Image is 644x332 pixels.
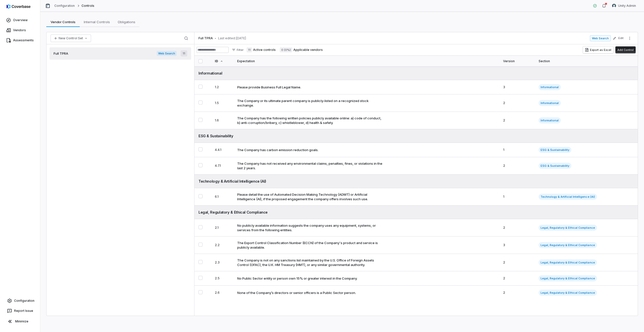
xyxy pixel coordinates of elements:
[237,276,357,281] div: No Public Sector entity or person own 15% or greater interest in the Company.
[237,48,244,52] span: Filter
[539,84,561,90] span: Informational
[626,35,634,42] button: More actions
[212,254,234,271] td: 2.3
[198,290,203,294] button: Select 2.6 control
[198,133,634,139] div: ESG & Sustainability
[54,4,75,8] a: Configuration
[500,237,536,254] td: 3
[500,112,536,129] td: 2
[1,16,39,25] a: Overview
[198,179,634,184] div: Technology & Artificial Intelligence (AI)
[198,163,203,167] button: Select 4.7.1 control
[51,35,91,42] button: New Control Set
[539,259,597,265] span: Legal, Regulatory & Ethical Compliance
[215,37,216,40] span: •
[198,101,203,105] button: Select 1.5 control
[1,26,39,35] a: Vendors
[539,275,597,281] span: Legal, Regulatory & Ethical Compliance
[539,56,634,67] div: Section
[539,147,572,153] span: ESG & Sustainability
[198,118,203,122] button: Select 1.6 control
[590,35,611,41] span: Web Search
[618,4,636,8] span: Unity Admin
[212,94,234,112] td: 1.5
[7,4,30,9] img: logo-D7KZi-bG.svg
[215,56,231,67] div: ID
[539,242,597,248] span: Legal, Regulatory & Ethical Compliance
[500,254,536,271] td: 2
[212,188,234,206] td: 6.1
[212,112,234,129] td: 1.6
[500,219,536,237] td: 2
[247,47,276,52] label: Active controls
[539,100,561,106] span: Informational
[237,258,384,267] div: The Company is not on any sanctions list maintained by the U.S. Office of Foreign Assets Control ...
[280,47,292,52] span: 0 (0%)
[237,85,301,89] div: Please provide Business Full Legal Name.
[212,286,234,300] td: 2.6
[218,36,246,40] span: Last edited: [DATE]
[82,19,112,25] span: Internal Controls
[539,290,597,296] span: Legal, Regulatory & Ethical Compliance
[1,36,39,45] a: Assessments
[230,47,246,53] button: Filter
[212,271,234,286] td: 2.5
[198,260,203,264] button: Select 2.3 control
[198,36,213,40] span: Full TPRA
[157,51,177,56] span: Web Search
[237,290,356,295] div: None of the Company’s directors or senior officers is a Public Sector person.
[2,316,38,326] button: Minimize
[212,237,234,254] td: 2.2
[609,2,639,10] button: Unity Admin avatarUnity Admin
[247,47,252,52] span: 11
[13,38,34,42] span: Assessments
[212,219,234,237] td: 2.1
[500,188,536,206] td: 1
[116,19,137,25] span: Obligations
[539,163,572,169] span: ESG & Sustainability
[198,147,203,151] button: Select 4.4.1 control
[82,4,94,8] span: Controls
[50,47,191,60] a: Full TPRAWeb Search11
[500,286,536,300] td: 2
[2,296,38,305] a: Configuration
[212,80,234,94] td: 1.2
[212,143,234,157] td: 4.4.1
[237,148,318,152] div: The Company has carbon emission reduction goals.
[539,194,597,200] span: Technology & Artificial Intelligence (AI)
[2,306,38,315] button: Report Issue
[237,56,497,67] div: Expectation
[612,4,616,8] img: Unity Admin avatar
[500,157,536,175] td: 2
[237,161,384,170] div: The Company has not received any environmental claims, penalties, fines, or violations in the las...
[583,46,613,53] button: Export as Excel
[237,241,384,250] div: The Export Control Classification Number (ECCN) of the Company's product and service is publicly ...
[54,51,68,56] span: Full TPRA
[500,94,536,112] td: 2
[237,116,384,125] div: The Company has the following written policies publicly available online: a) code of conduct, b) ...
[14,309,33,313] span: Report Issue
[237,192,384,201] div: Please detail the use of Automated Decision Making Technology (ADMT) or Artificial Intelligence (...
[539,117,561,123] span: Informational
[13,18,28,22] span: Overview
[539,225,597,231] span: Legal, Regulatory & Ethical Compliance
[198,276,203,280] button: Select 2.5 control
[181,50,187,56] span: 11
[280,47,323,52] label: Applicable vendors
[13,28,26,32] span: Vendors
[198,194,203,198] button: Select 6.1 control
[503,56,533,67] div: Version
[500,143,536,157] td: 1
[500,271,536,286] td: 2
[615,46,636,53] button: Add Control
[611,34,625,43] button: Edit
[237,223,384,232] div: No publicly available information suggests the company uses any equipment, systems, or services f...
[237,98,384,108] div: The Company or its ultimate parent company is publicly-listed on a recognized stock exchange.
[49,19,77,25] span: Vendor Controls
[15,319,28,323] span: Minimize
[198,71,634,76] div: Informational
[500,80,536,94] td: 3
[198,210,634,215] div: Legal, Regulatory & Ethical Compliance
[198,225,203,229] button: Select 2.1 control
[14,299,34,303] span: Configuration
